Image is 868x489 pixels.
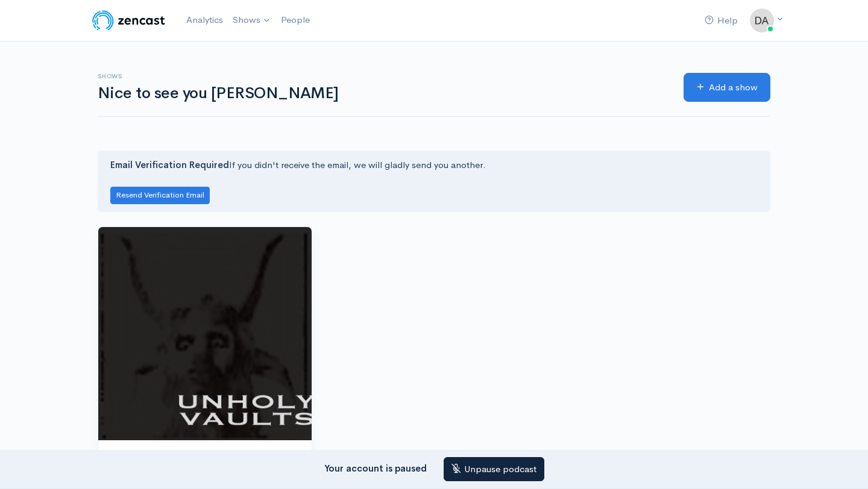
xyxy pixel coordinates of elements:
img: ZenCast Logo [90,8,167,33]
strong: Your account is paused [324,462,427,473]
div: If you didn't receive the email, we will gladly send you another. [98,151,770,211]
a: Unpause podcast [444,457,544,482]
a: People [276,7,315,33]
button: Resend Verification Email [110,187,210,204]
h6: Shows [98,73,669,79]
a: Add a show [684,73,770,102]
a: Shows [228,7,276,34]
iframe: gist-messenger-bubble-iframe [827,448,856,477]
img: Unholy Vaults [98,227,312,440]
h1: Nice to see you [PERSON_NAME] [98,85,669,102]
strong: Email Verification Required [110,159,229,170]
img: ... [750,8,774,33]
a: Help [700,8,743,34]
a: Analytics [181,7,228,33]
